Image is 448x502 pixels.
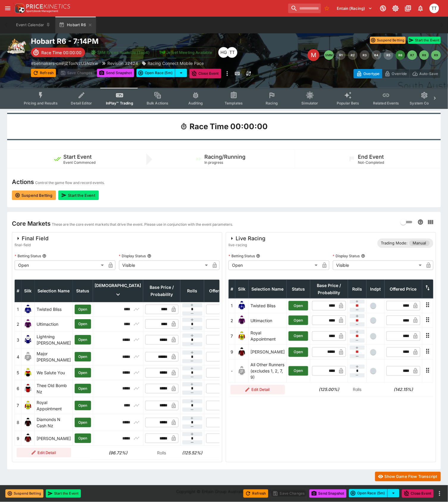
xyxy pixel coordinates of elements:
[12,220,51,227] h4: Core Markets
[256,254,260,258] button: Betting Status
[382,69,410,78] button: Override
[310,280,348,298] th: Base Price / Probability
[229,359,235,383] td: -
[63,153,92,160] h5: Start Event
[15,317,21,331] td: 2
[15,302,21,317] td: 1
[35,414,73,431] td: Diamonds N Cash Nz
[266,101,278,105] span: Racing
[26,4,70,9] img: PriceKinetics
[396,50,405,60] button: R6
[15,331,21,348] td: 3
[35,431,73,445] td: [PERSON_NAME]
[12,178,34,186] h4: Actions
[324,50,441,60] nav: pagination navigation
[137,69,175,77] button: Open Race (5m)
[17,448,71,457] button: Edit Detail
[182,450,202,456] h6: (125.52%)
[71,101,92,105] span: Detail Editor
[384,50,393,60] button: R5
[289,301,308,311] button: Open
[75,335,91,344] button: Open
[2,3,13,14] button: open drawer
[23,401,33,410] img: runner 7
[31,69,56,77] button: Refresh
[360,50,369,60] button: R3
[289,347,308,357] button: Open
[430,4,439,13] div: Tala Taufale
[107,60,138,66] p: Revision 32424
[373,101,399,105] span: Related Events
[350,386,365,393] p: Rolls
[19,88,429,109] div: Event type filters
[372,50,381,60] button: R4
[190,121,268,132] h1: Race Time 00:00:00
[322,4,332,13] button: No Bookmarks
[431,50,441,60] button: R9
[23,418,33,427] img: runner 8
[75,319,91,329] button: Open
[189,69,221,78] button: Close Event
[358,160,384,165] span: Not-Completed
[35,280,73,302] th: Selection Name
[289,366,308,376] button: Open
[415,3,426,14] button: Notifications
[95,450,141,456] h6: (96.72%)
[52,222,233,227] p: These are the core event markets that drive the event. Please use in conjunction with the event p...
[41,49,82,56] p: Race Time 00:00:00
[289,316,308,325] button: Open
[31,60,98,66] p: Copy To Clipboard
[237,331,247,341] img: runner 7
[324,50,334,60] button: SMM
[21,280,35,302] th: Silk
[35,365,73,380] td: We Salute You
[35,180,105,186] p: Control the game flow and record events.
[204,280,241,302] th: Offered Price
[15,365,21,380] td: 5
[385,280,422,298] th: Offered Price
[35,348,73,365] td: Major [PERSON_NAME]
[358,153,384,160] h5: End Event
[392,71,407,77] p: Override
[237,316,247,325] img: runner 2
[289,331,308,341] button: Open
[75,368,91,378] button: Open
[137,69,187,77] div: split button
[13,2,25,14] img: PriceKinetics Logo
[35,317,73,331] td: Ultimaction
[364,71,380,77] p: Overtype
[12,17,54,33] button: Event Calendar
[370,37,406,44] button: Suspend Betting
[75,434,91,443] button: Open
[218,47,229,58] div: Hamish Gooch
[23,319,33,329] img: runner 2
[23,305,33,314] img: runner 1
[333,4,376,13] button: Select Tenant
[227,47,237,58] div: Tala Taufale
[15,414,21,431] td: 8
[142,60,204,66] div: Racing Connect Mobile Pace
[228,261,320,270] div: Open
[386,386,421,393] h6: (142.15%)
[249,280,287,298] th: Selection Name
[23,352,33,361] img: runner 4
[5,489,43,498] button: Suspend Betting
[348,50,358,60] button: R2
[188,101,203,105] span: Auditing
[147,254,151,258] button: Display Status
[229,298,235,313] td: 1
[87,47,153,57] button: SRM Prices Available (Top4)
[249,345,287,359] td: [PERSON_NAME]
[302,101,318,105] span: Simulator
[42,254,46,258] button: Betting Status
[35,380,73,397] td: Thee Old Bomb Nz
[349,489,388,498] button: Open Race (5m)
[308,49,319,61] div: Edit Meeting
[15,253,41,258] p: Betting Status
[75,305,91,314] button: Open
[148,60,204,66] p: Racing Connect Mobile Pace
[228,253,255,258] p: Betting Status
[7,37,26,56] img: harness_racing.png
[143,280,180,302] th: Base Price / Probability
[237,366,247,376] img: blank-silk.png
